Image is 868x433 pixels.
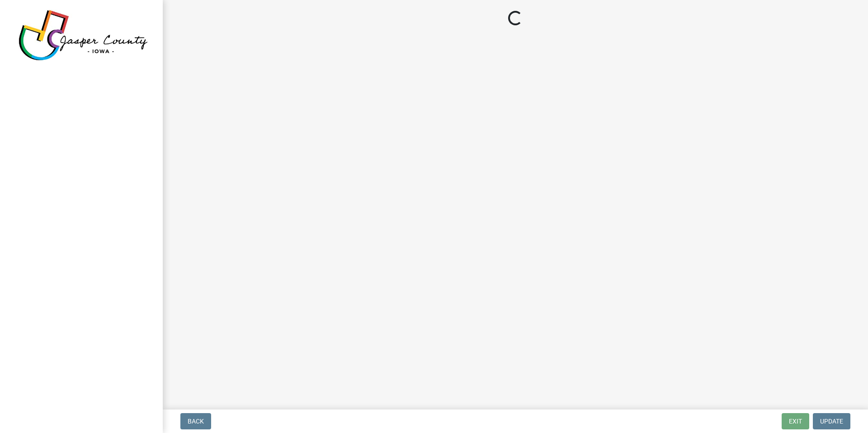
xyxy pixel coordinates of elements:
button: Update [813,413,850,429]
button: Exit [782,413,809,429]
span: Update [820,418,843,425]
img: Jasper County, Iowa [18,9,148,61]
button: Back [180,413,211,429]
span: Back [188,418,204,425]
